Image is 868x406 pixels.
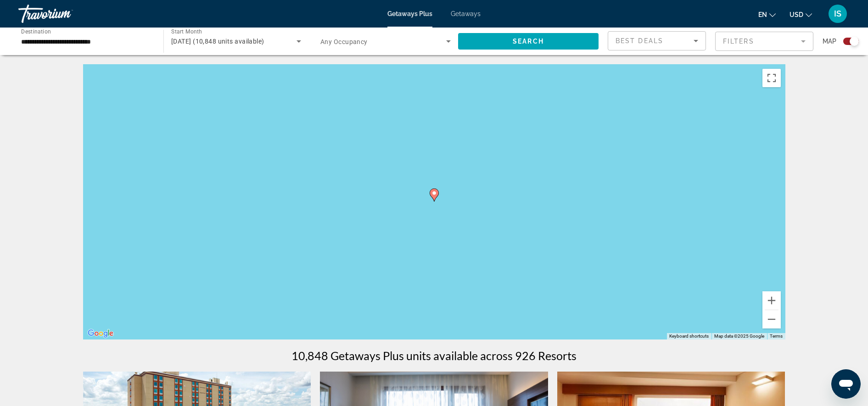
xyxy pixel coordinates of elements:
span: Destination [21,28,51,34]
a: Getaways Plus [387,10,432,17]
span: IS [834,9,841,18]
span: Best Deals [616,37,663,44]
span: Search [513,38,544,45]
button: Keyboard shortcuts [669,333,709,339]
button: Zoom out [762,310,781,328]
span: USD [790,11,803,18]
a: Terms (opens in new tab) [770,334,783,339]
span: Map [823,35,836,48]
button: Change language [758,8,776,21]
span: Any Occupancy [320,38,368,45]
button: User Menu [826,4,850,23]
img: Google [85,328,116,339]
span: Map data ©2025 Google [714,334,764,339]
iframe: Button to launch messaging window [831,369,861,399]
h1: 10,848 Getaways Plus units available across 926 Resorts [291,349,577,362]
button: Change currency [790,8,812,21]
mat-select: Sort by [616,35,698,46]
button: Filter [715,31,813,51]
a: Travorium [18,2,110,26]
span: Start Month [171,28,202,35]
button: Search [458,33,599,50]
button: Toggle fullscreen view [762,69,781,87]
a: Open this area in Google Maps (opens a new window) [85,328,116,339]
button: Zoom in [762,291,781,310]
span: en [758,11,767,18]
span: [DATE] (10,848 units available) [171,38,264,45]
a: Getaways [451,10,481,17]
